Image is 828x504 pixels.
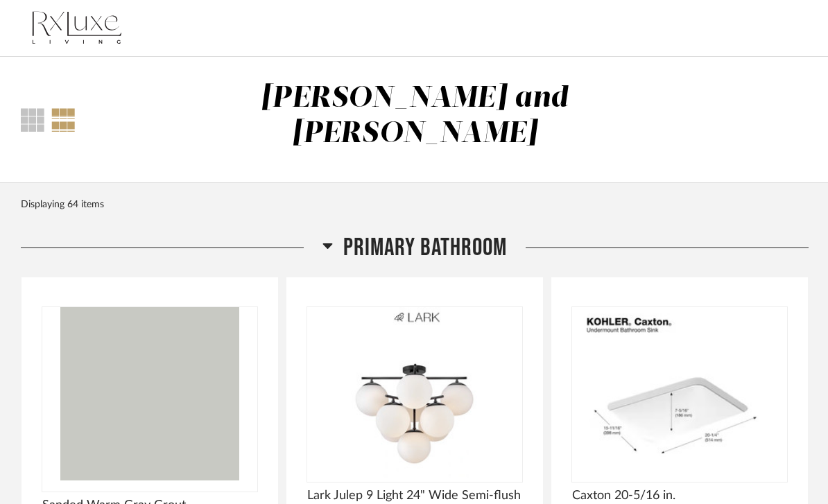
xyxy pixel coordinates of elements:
span: Primary Bathroom [343,233,507,263]
img: undefined [42,307,257,480]
div: 0 [42,307,257,480]
img: undefined [572,307,787,480]
div: Displaying 64 items [21,197,802,212]
img: undefined [307,307,522,480]
div: [PERSON_NAME] and [PERSON_NAME] [261,84,568,148]
span: Caxton 20-5/16 in. [572,488,787,503]
img: d6c9e36d-a4c6-4e02-ad41-232cb10db563.svg [21,1,132,56]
